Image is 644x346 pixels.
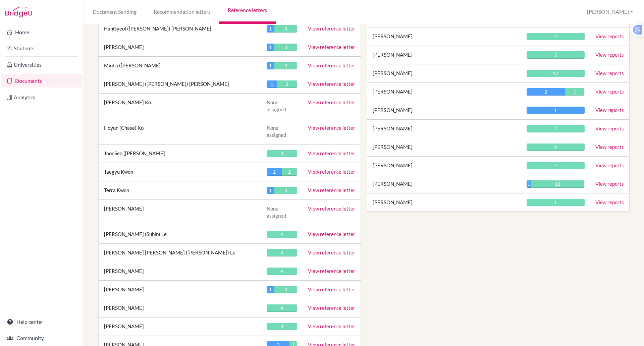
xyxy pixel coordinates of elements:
span: None assigned [267,206,286,219]
td: [PERSON_NAME] [367,193,521,212]
div: 3 [527,51,585,59]
div: 1 [527,180,531,188]
td: [PERSON_NAME] [99,299,261,317]
div: 2 [527,88,565,96]
div: 4 [527,33,585,40]
div: 1 [565,88,584,96]
td: [PERSON_NAME] [99,262,261,280]
div: 4 [267,231,297,238]
a: View reference letter [308,62,355,68]
a: View reference letter [308,249,355,255]
td: [PERSON_NAME] [99,317,261,336]
td: Terra Kwon [99,181,261,199]
button: [PERSON_NAME] [584,6,636,18]
a: View reference letter [308,268,355,274]
td: [PERSON_NAME] (Subin) Le [99,225,261,243]
a: View reference letter [308,25,355,32]
td: [PERSON_NAME] [367,83,521,101]
div: 3 [274,25,297,33]
a: View reference letter [308,125,355,131]
div: 2 [277,80,297,88]
a: View reports [595,107,624,113]
div: 7 [527,125,585,132]
a: View reports [595,144,624,150]
div: 4 [267,304,297,312]
div: 9 [527,143,585,151]
span: None assigned [267,125,286,138]
td: JoonSeo ([PERSON_NAME] [99,144,261,163]
td: [PERSON_NAME] [367,64,521,83]
a: View reference letter [308,169,355,175]
a: View reports [595,52,624,58]
div: 3 [274,187,297,194]
a: Students [1,42,82,55]
div: 1 [267,286,274,293]
a: Universities [1,58,82,71]
div: 1 [267,44,274,51]
div: 2 [267,168,282,176]
div: 1 [267,80,277,88]
a: View reports [595,33,624,39]
a: View reference letter [308,44,355,50]
td: Taegyu Kwon [99,163,261,181]
a: View reports [595,199,624,205]
span: None assigned [267,99,286,112]
div: 4 [267,249,297,256]
a: View reference letter [308,206,355,212]
td: [PERSON_NAME] [367,120,521,138]
div: 3 [274,286,297,293]
a: View reports [595,181,624,187]
img: Bridge-U [5,7,32,17]
a: View reference letter [308,286,355,292]
td: [PERSON_NAME] [367,138,521,157]
td: [PERSON_NAME] ([PERSON_NAME]) [PERSON_NAME] [99,75,261,93]
div: 4 [267,268,297,275]
div: 1 [527,199,585,206]
a: View reference letter [308,305,355,311]
td: [PERSON_NAME] [367,46,521,64]
div: 3 [274,44,297,51]
div: 1 [267,25,274,33]
div: 1 [267,187,274,194]
a: Analytics [1,91,82,104]
a: Home [1,25,82,39]
a: Community [1,331,82,345]
td: [PERSON_NAME] [99,199,261,225]
td: [PERSON_NAME] [PERSON_NAME] ([PERSON_NAME]) Le [99,243,261,262]
a: View reference letter [308,150,355,156]
a: View reports [595,89,624,95]
div: 3 [274,62,297,69]
div: 1 [527,107,585,114]
a: View reports [595,70,624,76]
div: 17 [527,70,585,77]
div: 1 [267,62,274,69]
td: [PERSON_NAME] Ko [99,93,261,119]
td: Hoyun (Chase) Ko [99,119,261,144]
a: View reference letter [308,187,355,193]
a: Documents [1,74,82,88]
a: View reference letter [308,231,355,237]
td: [PERSON_NAME] [367,175,521,193]
a: Help center [1,315,82,329]
a: View reports [595,162,624,168]
td: [PERSON_NAME] [367,27,521,46]
td: [PERSON_NAME] [367,101,521,120]
a: View reports [595,125,624,131]
td: [PERSON_NAME] [367,157,521,175]
td: [PERSON_NAME] [99,38,261,56]
a: View reference letter [308,323,355,329]
td: [PERSON_NAME] [99,280,261,299]
td: HanGyeol ([PERSON_NAME]) [PERSON_NAME] [99,19,261,38]
a: View reference letter [308,81,355,87]
td: Minha ([PERSON_NAME] [99,56,261,75]
div: 12 [531,180,584,188]
div: 2 [282,168,297,176]
div: 3 [267,323,297,330]
div: 3 [267,150,297,157]
a: View reference letter [308,99,355,105]
div: 4 [527,162,585,169]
